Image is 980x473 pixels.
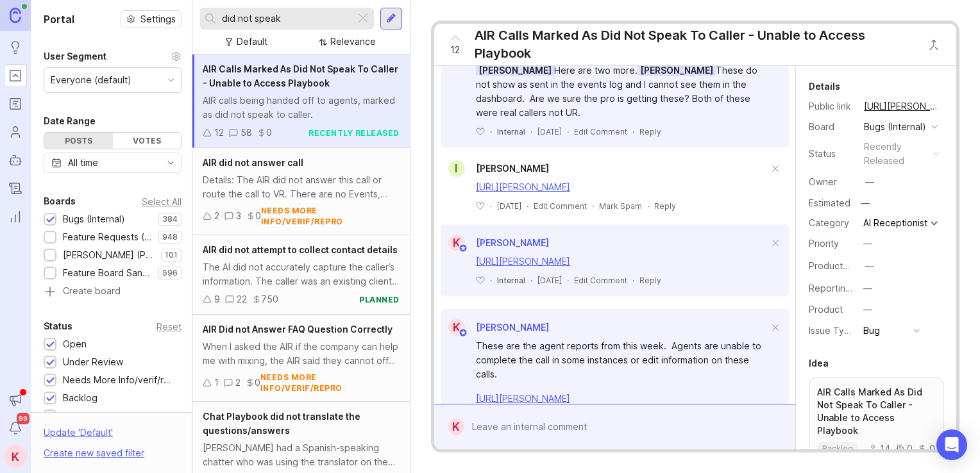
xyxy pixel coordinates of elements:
div: Board [809,120,854,134]
button: ProductboardID [861,258,878,274]
a: Reporting [4,205,27,228]
div: — [865,259,874,273]
div: Open Intercom Messenger [936,429,967,460]
div: · [527,201,528,212]
time: [DATE] [537,276,562,285]
a: Roadmaps [4,92,27,115]
a: [URL][PERSON_NAME] [860,98,943,115]
p: 596 [162,268,178,278]
a: Create board [44,286,182,298]
span: AIR Calls Marked As Did Not Speak To Caller - Unable to Access Playbook [203,63,398,88]
div: — [863,303,872,317]
a: AIR Did not Answer FAQ Question CorrectlyWhen I asked the AIR if the company can help me with mix... [192,315,410,402]
div: · [632,126,634,137]
div: 1 [214,376,219,390]
div: All time [68,156,98,170]
div: needs more info/verif/repro [260,372,400,394]
div: 14 [868,444,890,453]
img: Canny Home [10,8,21,22]
a: Autopilot [4,149,27,172]
div: — [865,175,874,189]
div: — [863,236,872,251]
span: Settings [140,13,176,26]
a: Changelog [4,177,27,200]
span: [PERSON_NAME] [638,65,716,76]
button: Notifications [4,417,27,440]
div: · [530,275,532,286]
div: Backlog [63,391,97,405]
div: Update ' Default ' [44,426,113,446]
div: Details: The AIR did not answer this call or route the call to VR. There are no Events, recording... [203,173,400,201]
div: These are the agent reports from this week. Agents are unable to complete the call in some instan... [476,339,768,381]
svg: toggle icon [160,158,181,168]
a: [URL][PERSON_NAME] [476,256,570,267]
div: K [448,319,465,336]
div: · [567,126,569,137]
div: Category [809,216,854,230]
a: [URL][PERSON_NAME] [476,393,570,404]
div: [PERSON_NAME] (Public) [63,248,155,262]
div: · [592,201,594,212]
a: [URL][PERSON_NAME] [476,181,570,192]
label: Priority [809,238,839,249]
p: AIR Calls Marked As Did Not Speak To Caller - Unable to Access Playbook [817,386,935,437]
div: Open [63,337,87,351]
label: Reporting Team [809,283,877,294]
div: Status [809,147,854,161]
div: · [490,126,492,137]
p: backlog [822,444,853,454]
div: 58 [241,126,252,140]
a: Portal [4,64,27,87]
div: Estimated [809,199,850,208]
div: Reply [654,201,676,212]
div: Reply [639,275,661,286]
p: 948 [162,232,178,242]
button: Mark Spam [599,201,642,212]
a: I[PERSON_NAME] [441,160,549,177]
span: 99 [17,413,30,424]
p: 101 [165,250,178,260]
div: The AI did not accurately capture the caller’s information. The caller was an existing client, bu... [203,260,400,288]
div: Boards [44,194,76,209]
div: 0 [255,209,261,223]
span: [PERSON_NAME] [476,322,549,333]
div: When I asked the AIR if the company can help me with mixing, the AIR said they cannot offer guida... [203,340,400,368]
a: K[PERSON_NAME] [441,319,549,336]
a: K[PERSON_NAME] [441,235,549,251]
div: Default [237,35,267,49]
a: AIR Calls Marked As Did Not Speak To Caller - Unable to Access PlaybookAIR calls being handed off... [192,54,410,148]
div: Under Review [63,355,123,369]
a: AIR did not answer callDetails: The AIR did not answer this call or route the call to VR. There a... [192,148,410,235]
div: — [863,281,872,295]
div: Reset [156,323,182,330]
div: 9 [214,292,220,306]
div: recently released [308,128,400,138]
div: recently released [864,140,928,168]
div: Feature Board Sandbox [DATE] [63,266,152,280]
a: AIR did not attempt to collect contact detailsThe AI did not accurately capture the caller’s info... [192,235,410,315]
div: 0 [918,444,935,453]
div: · [490,201,492,212]
div: [PERSON_NAME] had a Spanish-speaking chatter who was using the translator on the chat, however, w... [203,441,400,469]
div: Votes [113,133,182,149]
div: AI Receptionist [863,219,927,228]
div: Select All [142,198,182,205]
div: Bugs (Internal) [63,212,125,226]
div: Edit Comment [574,126,627,137]
div: Create new saved filter [44,446,144,460]
button: Announcements [4,388,27,411]
a: AIR Calls Marked As Did Not Speak To Caller - Unable to Access Playbookbacklog1400 [809,378,943,463]
div: Reply [639,126,661,137]
div: Candidate [63,409,107,423]
div: Public link [809,99,854,113]
label: Issue Type [809,325,856,336]
div: · [530,126,532,137]
span: Chat Playbook did not translate the questions/answers [203,411,360,436]
h1: Portal [44,12,74,27]
div: Owner [809,175,854,189]
div: Bug [863,324,880,338]
a: Users [4,120,27,144]
img: member badge [458,244,468,253]
div: I [448,160,465,177]
div: K [448,419,464,435]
